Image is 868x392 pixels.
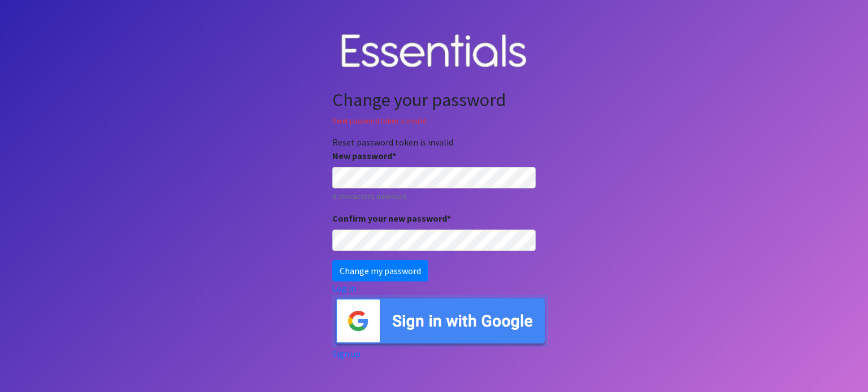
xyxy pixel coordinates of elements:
[332,283,356,294] a: Log in
[332,89,536,111] h2: Change your password
[332,191,536,202] small: 8 characters minimum
[332,295,548,347] img: Sign in with Google
[332,23,536,81] img: Human Essentials
[332,260,428,281] input: Change my password
[332,212,451,225] label: Confirm your new password
[392,150,396,161] abbr: required
[447,213,451,224] abbr: required
[332,348,361,359] a: Sign up
[332,135,536,149] div: Reset password token is invalid
[332,116,536,126] div: Reset password token is invalid
[332,149,396,162] label: New password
